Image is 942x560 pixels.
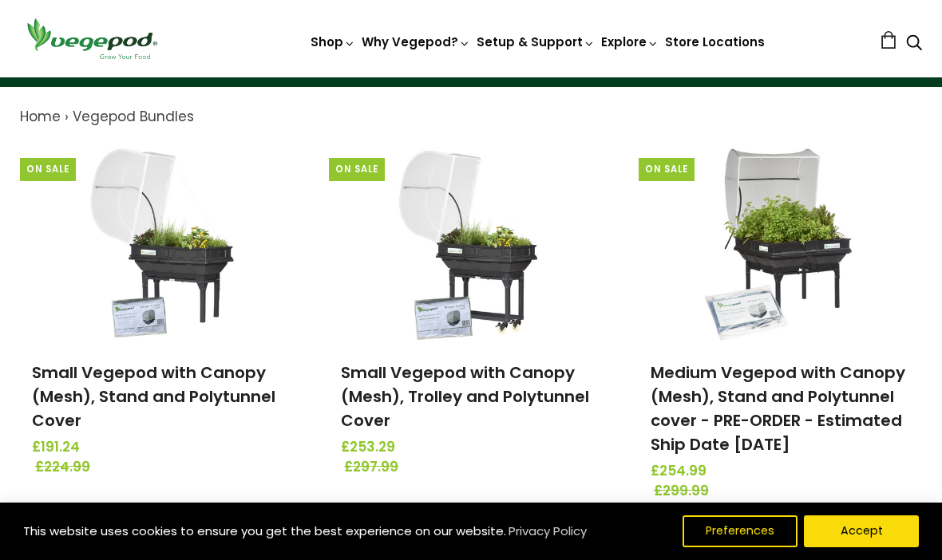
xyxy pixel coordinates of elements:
[362,34,470,50] a: Why Vegepod?
[683,515,798,547] button: Preferences
[906,36,922,53] a: Search
[20,107,61,126] a: Home
[651,461,910,482] span: £254.99
[32,361,275,432] a: Small Vegepod with Canopy (Mesh), Stand and Polytunnel Cover
[506,517,589,546] a: Privacy Policy (opens in a new tab)
[387,144,555,343] img: Small Vegepod with Canopy (Mesh), Trolley and Polytunnel Cover
[665,34,765,50] a: Store Locations
[341,437,600,458] span: £253.29
[341,361,589,432] a: Small Vegepod with Canopy (Mesh), Trolley and Polytunnel Cover
[23,523,506,539] span: This website uses cookies to ensure you get the best experience on our website.
[35,457,295,478] span: £224.99
[20,107,922,128] nav: breadcrumbs
[344,457,604,478] span: £297.99
[32,437,291,458] span: £191.24
[696,144,864,343] img: Medium Vegepod with Canopy (Mesh), Stand and Polytunnel cover - PRE-ORDER - Estimated Ship Date S...
[477,34,595,50] a: Setup & Support
[804,515,919,547] button: Accept
[654,481,913,502] span: £299.99
[65,107,69,126] span: ›
[73,107,194,126] a: Vegepod Bundles
[78,144,246,343] img: Small Vegepod with Canopy (Mesh), Stand and Polytunnel Cover
[20,16,164,61] img: Vegepod
[311,34,355,50] a: Shop
[601,34,659,50] a: Explore
[651,361,905,455] a: Medium Vegepod with Canopy (Mesh), Stand and Polytunnel cover - PRE-ORDER - Estimated Ship Date [...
